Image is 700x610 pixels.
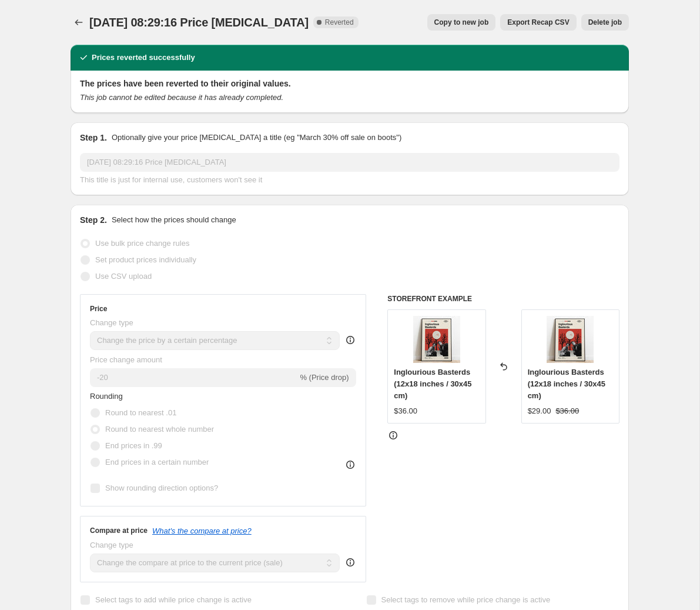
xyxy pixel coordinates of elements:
[71,14,87,31] button: Price change jobs
[105,408,176,417] span: Round to nearest .01
[394,368,471,400] span: Inglourious Basterds (12x18 inches / 30x45 cm)
[90,355,162,364] span: Price change amount
[80,132,107,144] h2: Step 1.
[95,595,252,604] span: Select tags to add while price change is active
[80,78,619,89] h2: The prices have been reverted to their original values.
[89,16,309,29] span: [DATE] 08:29:16 Price [MEDICAL_DATA]
[413,316,460,363] img: InglouriousBasterds_poster_001_80x.jpg
[500,14,576,31] button: Export Recap CSV
[507,18,569,27] span: Export Recap CSV
[95,239,189,248] span: Use bulk price change rules
[90,318,133,327] span: Change type
[528,368,605,400] span: Inglourious Basterds (12x18 inches / 30x45 cm)
[92,52,195,64] h2: Prices reverted successfully
[80,175,262,184] span: This title is just for internal use, customers won't see it
[80,214,107,226] h2: Step 2.
[387,294,619,304] h6: STOREFRONT EXAMPLE
[105,441,162,450] span: End prices in .99
[95,255,196,264] span: Set product prices individually
[80,153,619,172] input: 30% off holiday sale
[90,541,133,549] span: Change type
[581,14,629,31] button: Delete job
[90,392,123,401] span: Rounding
[434,18,489,27] span: Copy to new job
[95,272,152,281] span: Use CSV upload
[90,304,107,314] h3: Price
[105,484,218,492] span: Show rounding direction options?
[325,18,354,27] span: Reverted
[394,405,417,417] div: $36.00
[105,458,209,466] span: End prices in a certain number
[90,526,148,535] h3: Compare at price
[112,132,401,144] p: Optionally give your price [MEDICAL_DATA] a title (eg "March 30% off sale on boots")
[427,14,496,31] button: Copy to new job
[344,556,356,568] div: help
[80,93,283,102] i: This job cannot be edited because it has already completed.
[588,18,622,27] span: Delete job
[105,425,214,434] span: Round to nearest whole number
[90,368,297,387] input: -15
[152,526,252,535] button: What's the compare at price?
[381,595,551,604] span: Select tags to remove while price change is active
[112,214,236,226] p: Select how the prices should change
[547,316,594,363] img: InglouriousBasterds_poster_001_80x.jpg
[300,373,349,382] span: % (Price drop)
[555,405,579,417] strike: $36.00
[344,334,356,346] div: help
[528,405,551,417] div: $29.00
